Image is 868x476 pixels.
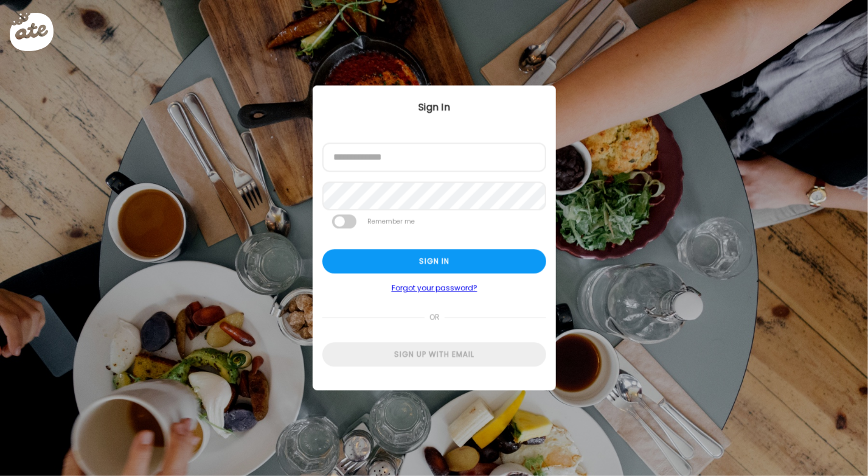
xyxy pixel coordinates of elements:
[313,100,556,115] div: Sign In
[424,306,444,330] span: or
[322,284,546,293] a: Forgot your password?
[366,215,416,229] label: Remember me
[322,250,546,274] div: Sign in
[322,343,546,367] div: Sign up with email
